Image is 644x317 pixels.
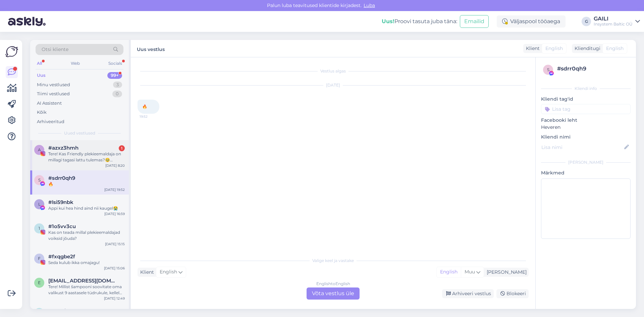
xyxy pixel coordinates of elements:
[38,177,41,182] span: s
[547,67,549,72] span: s
[37,82,70,88] div: Minu vestlused
[48,260,125,266] div: Seda kulub ikka omajagu!
[541,117,631,124] p: Facebooki leht
[37,118,64,125] div: Arhiveeritud
[107,59,123,68] div: Socials
[104,266,125,271] div: [DATE] 15:06
[36,59,43,68] div: All
[48,199,73,205] span: #lsi59nbk
[160,268,177,276] span: English
[138,258,529,264] div: Valige keel ja vastake
[48,145,78,151] span: #azxz3hmh
[138,68,529,74] div: Vestlus algas
[48,229,125,242] div: Kas on teada millal plekieemaldajad voiksid jõuda?
[541,124,631,131] p: Heveren
[541,104,631,114] input: Lisa tag
[48,151,125,163] div: Tere! Kas Friendly plekieemaldaja on millagi tagasi lattu tulemas?🥹 [PERSON_NAME] siin [PERSON_NA...
[465,269,475,275] span: Muu
[104,296,125,301] div: [DATE] 12:49
[48,284,125,296] div: Tere! Millist šampooni soovitate oma valikust 9 aastasele tüdrukule, kellel on tekkimas kõõma pro...
[48,205,125,211] div: Appi kui hea hind aind nii kaugel😭
[582,17,591,26] div: G
[541,144,623,151] input: Lisa nimi
[541,159,631,165] div: [PERSON_NAME]
[541,86,631,92] div: Kliendi info
[496,289,529,298] div: Blokeeri
[137,44,165,53] label: Uus vestlus
[104,187,125,192] div: [DATE] 19:52
[104,211,125,216] div: [DATE] 16:59
[594,16,633,21] div: GAILI
[107,72,122,79] div: 99+
[362,2,377,8] span: Luba
[594,16,640,27] a: GAILIInsystem Baltic OÜ
[39,226,40,231] span: 1
[37,72,46,79] div: Uus
[42,46,68,53] span: Otsi kliente
[307,287,360,300] div: Võta vestlus üle
[5,45,18,58] img: Askly Logo
[606,45,624,52] span: English
[140,114,165,119] span: 19:52
[142,104,147,109] span: 🔥
[112,91,122,97] div: 0
[105,163,125,168] div: [DATE] 8:20
[523,45,540,52] div: Klient
[38,147,41,152] span: a
[541,169,631,176] p: Märkmed
[64,130,95,136] span: Uued vestlused
[48,181,125,187] div: 🔥
[545,45,563,52] span: English
[437,267,461,277] div: English
[138,269,154,276] div: Klient
[316,281,350,287] div: English to English
[69,59,81,68] div: Web
[541,96,631,103] p: Kliendi tag'id
[497,15,566,28] div: Väljaspool tööaega
[541,134,631,141] p: Kliendi nimi
[37,109,47,116] div: Kõik
[37,100,62,107] div: AI Assistent
[138,82,529,88] div: [DATE]
[557,65,629,73] div: # sdrr0qh9
[37,91,70,97] div: Tiimi vestlused
[38,202,41,207] span: l
[48,254,75,260] span: #fxqgbe2f
[119,145,125,151] div: 1
[48,223,76,229] span: #1o5vv3cu
[38,280,41,285] span: e
[460,15,489,28] button: Emailid
[484,269,527,276] div: [PERSON_NAME]
[48,308,75,314] span: #v9o7ixed
[442,289,494,298] div: Arhiveeri vestlus
[594,21,633,27] div: Insystem Baltic OÜ
[105,242,125,247] div: [DATE] 15:15
[382,17,457,25] div: Proovi tasuta juba täna:
[572,45,600,52] div: Klienditugi
[38,256,41,261] span: f
[382,18,394,24] b: Uus!
[48,175,75,181] span: #sdrr0qh9
[113,82,122,88] div: 3
[48,278,118,284] span: elisterasmaa@hotmail.com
